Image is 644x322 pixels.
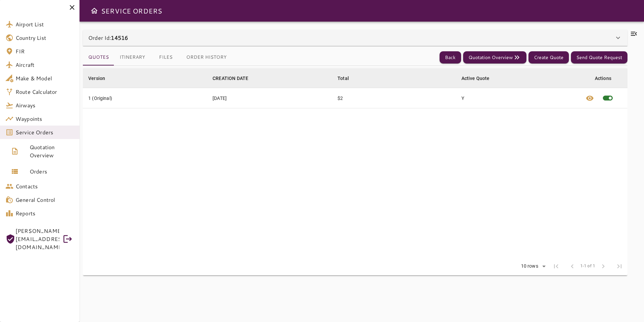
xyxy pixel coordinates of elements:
span: Waypoints [15,115,74,123]
span: Last Page [611,258,627,274]
span: Contacts [15,182,74,190]
div: Order Id:14516 [83,30,627,46]
span: Version [88,74,114,82]
span: Quotation Overview [30,143,74,159]
span: Airways [15,101,74,109]
button: Quotes [83,49,114,65]
span: Total [337,74,358,82]
td: Y [456,88,580,108]
span: Country List [15,34,74,42]
h6: SERVICE ORDERS [101,5,162,16]
span: Next Page [595,258,611,274]
button: Order History [181,49,232,65]
td: [DATE] [207,88,332,108]
span: This quote is already active [598,88,618,108]
div: 10 rows [519,263,540,269]
div: CREATION DATE [213,74,248,82]
span: General Control [15,196,74,204]
button: Files [151,49,181,65]
button: Quotation Overview [463,51,526,64]
td: 1 (Original) [83,88,207,108]
button: Create Quote [528,51,569,64]
span: Service Orders [15,128,74,136]
span: Previous Page [564,258,580,274]
span: 1-1 of 1 [580,263,595,270]
span: First Page [548,258,564,274]
div: basic tabs example [83,49,232,65]
div: Active Quote [461,74,490,82]
span: FIR [15,47,74,55]
div: Total [337,74,349,82]
span: Active Quote [461,74,498,82]
button: Itinerary [114,49,151,65]
span: [PERSON_NAME][EMAIL_ADDRESS][DOMAIN_NAME] [15,227,59,251]
span: Orders [30,167,74,176]
button: Send Quote Request [571,51,627,64]
button: Open drawer [88,4,101,18]
span: Make & Model [15,74,74,82]
button: View quote details [582,88,598,108]
p: Order Id: [88,34,128,42]
span: CREATION DATE [213,74,257,82]
span: Aircraft [15,61,74,69]
b: 14516 [111,34,128,42]
span: visibility [586,94,594,102]
div: Version [88,74,105,82]
div: 10 rows [517,261,548,271]
span: Airport List [15,20,74,28]
button: Back [440,51,461,64]
span: Route Calculator [15,88,74,96]
span: Reports [15,209,74,217]
td: $2 [332,88,456,108]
